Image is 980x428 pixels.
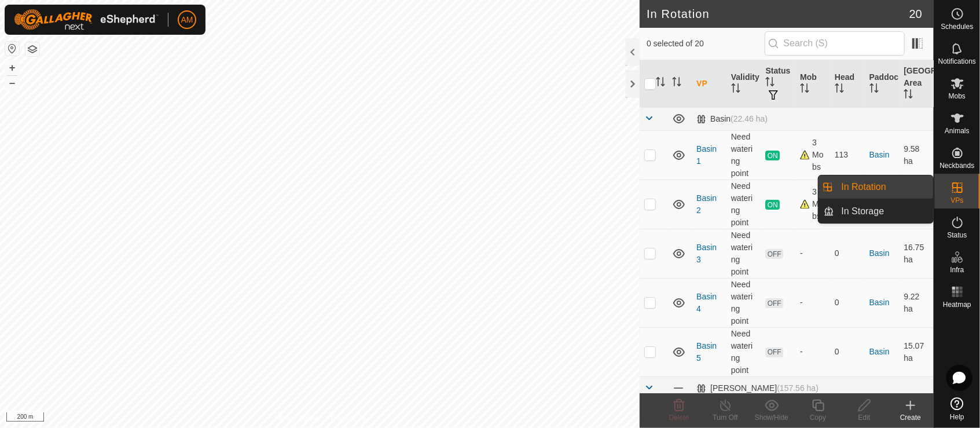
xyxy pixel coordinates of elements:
p-sorticon: Activate to sort [765,79,775,88]
a: Basin [869,298,890,307]
input: Search (S) [765,31,905,56]
div: 3 Mobs [800,137,825,173]
span: VPs [950,197,963,204]
a: Basin [869,347,890,356]
li: In Rotation [818,175,933,199]
div: [PERSON_NAME] [696,383,818,393]
span: (157.56 ha) [777,383,818,393]
p-sorticon: Activate to sort [869,85,879,94]
a: Basin 5 [696,341,717,363]
div: - [800,247,825,259]
button: + [5,61,19,75]
li: In Storage [818,200,933,223]
p-sorticon: Activate to sort [672,79,681,88]
button: Reset Map [5,42,19,56]
a: Basin 4 [696,292,717,313]
td: Need watering point [726,180,761,229]
span: (22.46 ha) [731,114,768,123]
td: 9.22 ha [899,278,934,327]
td: 9.58 ha [899,130,934,180]
span: In Rotation [842,180,886,194]
a: Basin 1 [696,144,717,166]
th: Paddock [865,60,900,108]
span: Mobs [949,93,966,100]
td: 16.75 ha [899,229,934,278]
td: Need watering point [726,327,761,376]
h2: In Rotation [647,7,909,21]
div: Create [887,412,934,423]
p-sorticon: Activate to sort [656,79,665,88]
div: - [800,297,825,309]
td: 113 [830,130,865,180]
th: [GEOGRAPHIC_DATA] Area [899,60,934,108]
a: Contact Us [331,413,365,423]
td: 0 [830,278,865,327]
a: Basin [869,248,890,258]
img: Gallagher Logo [14,9,159,30]
span: ON [765,200,779,210]
span: Infra [950,266,964,273]
span: Heatmap [943,301,971,308]
span: 20 [909,5,922,23]
a: Basin 2 [696,193,717,215]
span: Status [947,232,967,239]
td: 15.07 ha [899,327,934,376]
a: In Rotation [835,175,934,199]
th: VP [692,60,726,108]
button: – [5,76,19,90]
th: Status [761,60,795,108]
td: 0 [830,229,865,278]
span: In Storage [842,204,884,218]
span: OFF [765,249,783,259]
button: Map Layers [25,42,39,56]
span: Delete [669,414,689,422]
span: 0 selected of 20 [647,38,765,50]
p-sorticon: Activate to sort [835,85,844,94]
th: Head [830,60,865,108]
span: OFF [765,347,783,357]
span: OFF [765,298,783,308]
span: Neckbands [939,162,974,169]
span: ON [765,151,779,160]
div: Basin [696,114,768,124]
div: 3 Mobs [800,186,825,222]
th: Mob [795,60,830,108]
a: In Storage [835,200,934,223]
p-sorticon: Activate to sort [904,91,913,100]
div: - [800,346,825,358]
div: Show/Hide [748,412,795,423]
span: Notifications [938,58,976,65]
p-sorticon: Activate to sort [731,85,740,94]
div: Edit [841,412,887,423]
div: Copy [795,412,841,423]
span: Animals [945,127,970,134]
div: Turn Off [702,412,748,423]
td: Need watering point [726,130,761,180]
a: Help [934,393,980,425]
th: Validity [726,60,761,108]
td: Need watering point [726,278,761,327]
a: Basin 3 [696,243,717,264]
td: 0 [830,327,865,376]
td: Need watering point [726,229,761,278]
span: AM [181,14,193,26]
span: Help [950,414,964,420]
a: Basin [869,150,890,159]
a: Privacy Policy [274,413,318,423]
p-sorticon: Activate to sort [800,85,809,94]
span: Schedules [941,23,973,30]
